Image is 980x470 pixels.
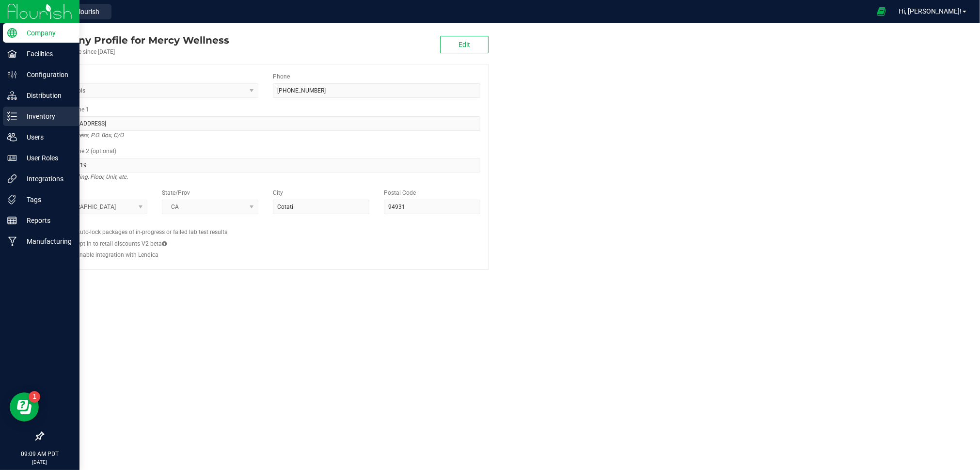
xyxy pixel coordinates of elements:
i: Street address, P.O. Box, C/O [51,129,124,141]
p: [DATE] [4,458,75,466]
p: Facilities [17,48,75,60]
input: City [273,200,369,214]
inline-svg: Reports [7,216,17,225]
p: Reports [17,215,75,226]
iframe: Resource center unread badge [29,391,40,403]
p: User Roles [17,152,75,164]
inline-svg: Distribution [7,91,17,100]
input: Address [51,116,480,131]
p: Users [17,131,75,143]
iframe: Resource center [10,392,39,422]
inline-svg: User Roles [7,153,17,163]
label: Opt in to retail discounts V2 beta [76,239,167,248]
inline-svg: Configuration [7,70,17,79]
label: Auto-lock packages of in-progress or failed lab test results [76,228,227,236]
h2: Configs [51,221,480,228]
div: Account active since [DATE] [43,47,229,56]
inline-svg: Company [7,28,17,38]
p: Distribution [17,90,75,101]
span: Open Ecommerce Menu [870,2,892,21]
inline-svg: Inventory [7,111,17,121]
input: Suite, Building, Unit, etc. [51,158,480,172]
i: Suite, Building, Floor, Unit, etc. [51,171,128,183]
inline-svg: Facilities [7,49,17,59]
inline-svg: Tags [7,195,17,204]
inline-svg: Integrations [7,174,17,184]
button: Edit [440,36,489,53]
p: 09:09 AM PDT [4,450,75,458]
p: Manufacturing [17,235,75,247]
label: Phone [273,72,290,81]
label: City [273,188,283,197]
label: Enable integration with Lendica [76,251,158,259]
label: Postal Code [384,188,416,197]
label: Address Line 2 (optional) [51,147,116,156]
span: Edit [458,41,470,48]
p: Company [17,27,75,39]
label: State/Prov [162,188,190,197]
input: (123) 456-7890 [273,83,480,98]
input: Postal Code [384,200,480,214]
div: Mercy Wellness [43,33,229,47]
p: Inventory [17,110,75,122]
p: Integrations [17,173,75,185]
inline-svg: Users [7,132,17,142]
inline-svg: Manufacturing [7,236,17,246]
p: Configuration [17,69,75,80]
span: Hi, [PERSON_NAME]! [899,7,962,15]
p: Tags [17,194,75,205]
